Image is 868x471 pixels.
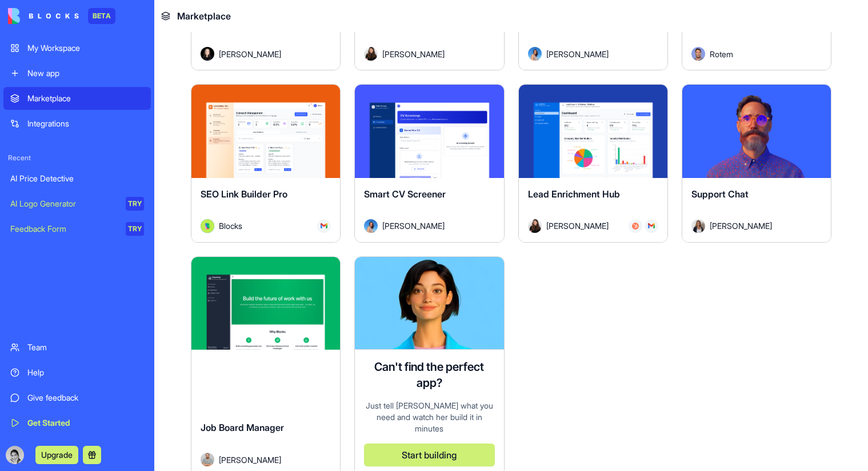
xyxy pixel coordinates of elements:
a: Help [3,361,151,384]
a: AI Price Detective [3,167,151,190]
a: Marketplace [3,87,151,110]
div: My Workspace [27,42,144,54]
div: AI Logo Generator [10,198,118,209]
button: Start building [364,444,494,466]
span: [PERSON_NAME] [546,220,609,232]
img: Gmail_trouth.svg [321,223,327,229]
div: TRY [126,222,144,236]
a: Give feedback [3,386,151,409]
img: Avatar [201,47,214,61]
span: Support Chat [691,188,749,200]
span: [PERSON_NAME] [546,48,609,60]
span: Smart CV Screener [364,188,446,200]
span: Lead Enrichment Hub [528,188,620,200]
img: Avatar [528,219,542,233]
a: AI Logo GeneratorTRY [3,192,151,215]
button: Upgrade [35,446,78,464]
img: Avatar [201,453,214,466]
div: Get Started [27,417,144,429]
img: ACg8ocKD4bzAdaUvb3LJs9GaWQLFrwc9nwTM21_tkAq2ym83rhOSOFmZEA=s96-c [6,446,24,464]
div: Feedback Form [10,223,118,235]
div: Integrations [27,118,144,129]
img: Gmail_trouth.svg [648,223,655,229]
div: BETA [88,8,115,24]
h4: Can't find the perfect app? [364,359,494,391]
img: Avatar [691,219,705,233]
a: Get Started [3,411,151,434]
a: SEO Link Builder ProAvatarBlocks [191,84,341,243]
a: My Workspace [3,37,151,60]
a: Team [3,336,151,359]
span: [PERSON_NAME] [382,220,445,232]
span: [PERSON_NAME] [219,48,281,60]
span: Marketplace [177,9,231,23]
a: Integrations [3,112,151,135]
div: Help [27,367,144,378]
span: [PERSON_NAME] [382,48,445,60]
div: Just tell [PERSON_NAME] what you need and watch her build it in minutes [364,400,494,434]
span: Blocks [219,220,242,232]
span: [PERSON_NAME] [219,454,281,466]
img: Avatar [364,47,378,61]
span: [PERSON_NAME] [710,220,772,232]
img: Avatar [691,47,705,61]
a: Support ChatAvatar[PERSON_NAME] [682,84,831,243]
div: Marketplace [27,93,144,104]
img: Hubspot_zz4hgj.svg [632,223,639,229]
img: logo [8,8,79,24]
span: Rotem [710,48,733,60]
a: Lead Enrichment HubAvatar[PERSON_NAME] [518,84,668,243]
span: Recent [3,153,151,163]
a: New app [3,62,151,85]
a: BETA [8,8,115,24]
span: Job Board Manager [201,422,284,433]
img: Avatar [528,47,542,61]
div: New app [27,68,144,79]
div: Give feedback [27,392,144,403]
span: SEO Link Builder Pro [201,188,287,200]
a: Smart CV ScreenerAvatar[PERSON_NAME] [354,84,504,243]
img: Avatar [201,219,214,233]
div: AI Price Detective [10,173,144,184]
img: Avatar [364,219,378,233]
a: Feedback FormTRY [3,217,151,240]
div: TRY [126,197,144,211]
div: Team [27,342,144,353]
img: Ella AI assistant [355,257,503,350]
a: Upgrade [35,449,78,460]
